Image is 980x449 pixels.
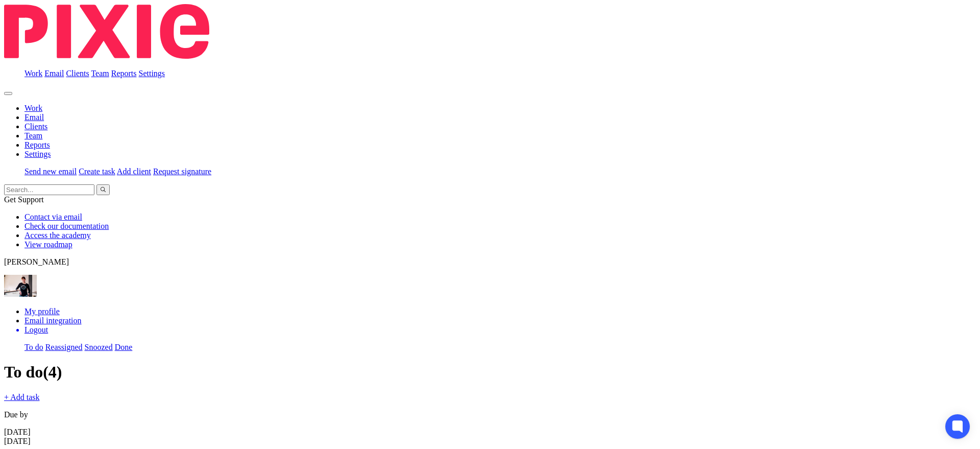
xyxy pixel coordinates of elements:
[139,69,165,78] a: Settings
[115,343,133,351] a: Done
[24,104,42,112] a: Work
[85,343,113,351] a: Snoozed
[4,275,37,297] img: AV307615.jpg
[24,325,976,335] a: Logout
[24,150,51,158] a: Settings
[24,69,42,78] a: Work
[24,131,42,140] a: Team
[24,343,43,351] a: To do
[66,69,89,78] a: Clients
[24,240,72,249] a: View roadmap
[4,195,44,204] span: Get Support
[117,167,151,176] a: Add client
[4,428,31,436] span: [DATE]
[24,167,77,176] a: Send new email
[4,257,976,267] p: [PERSON_NAME]
[24,231,91,240] a: Access the academy
[153,167,211,176] a: Request signature
[24,140,50,149] a: Reports
[24,122,47,131] a: Clients
[24,316,82,325] a: Email integration
[24,113,44,122] a: Email
[44,69,64,78] a: Email
[4,363,976,382] h1: To do
[4,4,209,59] img: Pixie
[24,307,60,316] a: My profile
[111,69,137,78] a: Reports
[24,222,109,230] a: Check our documentation
[4,393,39,401] a: + Add task
[96,184,110,195] button: Search
[4,184,94,195] input: Search
[45,343,83,351] a: Reassigned
[4,410,976,419] p: Due by
[24,212,82,221] a: Contact via email
[43,363,62,381] span: (4)
[91,69,109,78] a: Team
[79,167,115,176] a: Create task
[24,325,48,334] span: Logout
[4,437,966,446] div: [DATE]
